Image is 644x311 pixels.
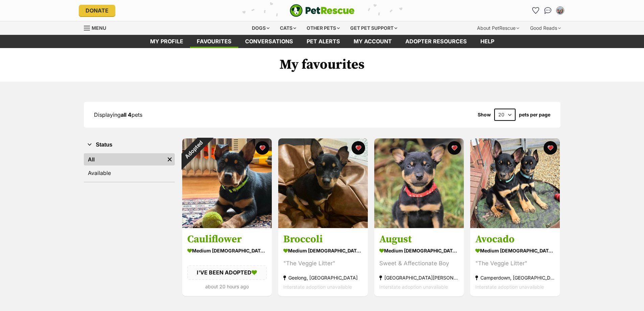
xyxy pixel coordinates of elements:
h3: Avocado [475,233,555,246]
strong: all 4 [121,111,132,118]
div: Status [84,152,175,182]
a: August medium [DEMOGRAPHIC_DATA] Dog Sweet & Affectionate Boy [GEOGRAPHIC_DATA][PERSON_NAME][GEOG... [374,228,464,297]
a: Cauliflower medium [DEMOGRAPHIC_DATA] Dog I'VE BEEN ADOPTED about 20 hours ago favourite [182,228,272,296]
div: About PetRescue [472,21,524,35]
div: medium [DEMOGRAPHIC_DATA] Dog [187,246,267,256]
div: Cats [275,21,301,35]
a: Avocado medium [DEMOGRAPHIC_DATA] Dog "The Veggie Litter" Camperdown, [GEOGRAPHIC_DATA] Interstat... [470,228,560,297]
label: pets per page [519,112,550,117]
a: My account [347,35,399,48]
a: Adopted [182,223,272,229]
img: Cauliflower [182,138,272,228]
span: Interstate adoption unavailable [475,284,544,290]
div: Other pets [302,21,344,35]
a: conversations [238,35,300,48]
div: Dogs [247,21,274,35]
a: Donate [79,5,115,16]
button: favourite [544,141,557,155]
div: Sweet & Affectionate Boy [379,259,459,268]
a: Conversations [543,5,553,16]
div: Adopted [173,130,213,170]
span: Displaying pets [94,111,142,118]
a: My profile [143,35,190,48]
a: Adopter resources [399,35,474,48]
img: chat-41dd97257d64d25036548639549fe6c8038ab92f7586957e7f3b1b290dea8141.svg [544,7,551,14]
h3: Broccoli [283,233,363,246]
a: Remove filter [165,153,175,165]
button: favourite [448,141,461,155]
img: Broccoli [278,138,368,228]
button: favourite [256,141,269,155]
button: favourite [352,141,365,155]
span: Menu [92,25,106,31]
span: Interstate adoption unavailable [283,284,352,290]
img: logo-e224e6f780fb5917bec1dbf3a21bbac754714ae5b6737aabdf751b685950b380.svg [290,4,355,17]
ul: Account quick links [530,5,566,16]
a: PetRescue [290,4,355,17]
a: Available [84,167,175,179]
a: Broccoli medium [DEMOGRAPHIC_DATA] Dog "The Veggie Litter" Geelong, [GEOGRAPHIC_DATA] Interstate ... [278,228,368,297]
div: I'VE BEEN ADOPTED [187,266,267,280]
span: Show [478,112,491,117]
a: Help [474,35,501,48]
div: Get pet support [345,21,402,35]
a: Menu [84,21,111,34]
div: medium [DEMOGRAPHIC_DATA] Dog [283,246,363,256]
div: Geelong, [GEOGRAPHIC_DATA] [283,273,363,283]
div: "The Veggie Litter" [475,259,555,268]
div: [GEOGRAPHIC_DATA][PERSON_NAME][GEOGRAPHIC_DATA] [379,273,459,283]
button: My account [555,5,566,16]
img: August [374,138,464,228]
a: All [84,153,165,165]
div: "The Veggie Litter" [283,259,363,268]
a: Favourites [190,35,238,48]
div: Good Reads [525,21,566,35]
h3: Cauliflower [187,233,267,246]
div: about 20 hours ago [187,282,267,291]
button: Status [84,140,175,149]
div: medium [DEMOGRAPHIC_DATA] Dog [475,246,555,256]
a: Pet alerts [300,35,347,48]
div: Camperdown, [GEOGRAPHIC_DATA] [475,273,555,283]
h3: August [379,233,459,246]
div: medium [DEMOGRAPHIC_DATA] Dog [379,246,459,256]
a: Favourites [530,5,541,16]
img: Avocado [470,138,560,228]
span: Interstate adoption unavailable [379,284,448,290]
img: Tania Millen profile pic [557,7,564,14]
